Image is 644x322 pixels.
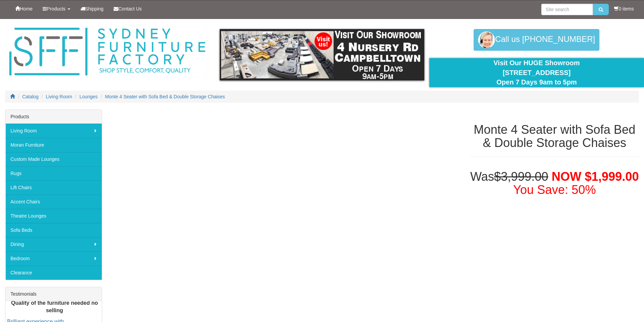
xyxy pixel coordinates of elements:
font: You Save: 50% [513,183,596,197]
a: Shipping [75,0,109,17]
a: Sofa Beds [5,223,102,237]
a: Catalog [22,94,39,99]
span: Products [47,6,65,11]
a: Accent Chairs [5,195,102,209]
span: Contact Us [118,6,142,11]
span: NOW $1,999.00 [552,170,639,183]
a: Dining [5,237,102,251]
a: Theatre Lounges [5,209,102,223]
a: Home [10,0,38,17]
img: showroom.gif [220,29,424,80]
a: Living Room [5,124,102,138]
a: Custom Made Lounges [5,152,102,166]
a: Contact Us [109,0,147,17]
a: Living Room [46,94,72,99]
a: Bedroom [5,251,102,266]
input: Site search [541,4,593,15]
a: Products [38,0,75,17]
h1: Was [470,170,639,197]
a: Monte 4 Seater with Sofa Bed & Double Storage Chaises [105,94,225,99]
a: Rugs [5,166,102,180]
a: Lounges [79,94,98,99]
div: Testimonials [5,287,102,301]
div: Visit Our HUGE Showroom [STREET_ADDRESS] Open 7 Days 9am to 5pm [434,58,639,87]
a: Clearance [5,266,102,280]
b: Quality of the furniture needed no selling [11,300,98,314]
h1: Monte 4 Seater with Sofa Bed & Double Storage Chaises [470,123,639,150]
li: 0 items [614,5,634,12]
span: Home [20,6,32,11]
a: Moran Furniture [5,138,102,152]
span: Shipping [85,6,104,11]
a: Lift Chairs [5,180,102,195]
del: $3,999.00 [494,170,548,183]
img: Sydney Furniture Factory [6,26,209,78]
div: Products [5,110,102,124]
